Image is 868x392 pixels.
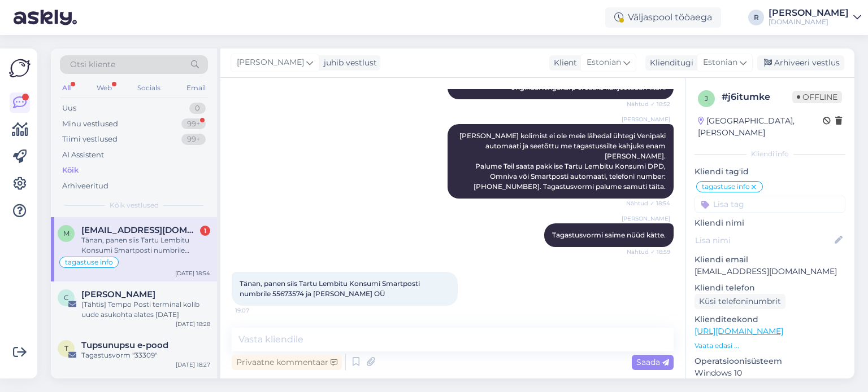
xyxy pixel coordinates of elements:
[695,234,832,246] input: Lisa nimi
[189,103,206,114] div: 0
[181,118,206,130] div: 99+
[65,259,113,266] span: tagastuse info
[319,57,377,69] div: juhib vestlust
[702,183,750,190] span: tagastuse info
[722,90,792,104] div: # j6itumke
[622,214,670,223] span: [PERSON_NAME]
[81,289,155,299] span: Carl-Robert Reidolf
[62,180,108,192] div: Arhiveeritud
[705,94,708,103] span: j
[70,59,115,71] span: Otsi kliente
[587,56,621,69] span: Estonian
[181,134,206,145] div: 99+
[552,231,666,239] span: Tagastusvormi saime nüüd kätte.
[237,56,304,69] span: [PERSON_NAME]
[60,81,73,95] div: All
[110,200,159,210] span: Kõik vestlused
[232,355,342,370] div: Privaatne kommentaar
[200,226,210,236] div: 1
[94,81,114,95] div: Web
[62,165,79,176] div: Kõik
[81,350,210,360] div: Tagastusvorm "33309"
[549,57,577,69] div: Klient
[757,55,844,71] div: Arhiveeri vestlus
[695,166,845,178] p: Kliendi tag'id
[695,314,845,325] p: Klienditeekond
[175,269,210,278] div: [DATE] 18:54
[769,8,849,17] div: [PERSON_NAME]
[622,115,670,124] span: [PERSON_NAME]
[64,293,69,302] span: C
[81,225,199,235] span: maarjaliis.liit@gmail.com
[81,340,168,350] span: Tupsunupsu e-pood
[235,306,277,315] span: 19:07
[636,357,669,367] span: Saada
[62,149,104,161] div: AI Assistent
[62,103,76,114] div: Uus
[605,7,721,28] div: Väljaspool tööaega
[695,149,845,159] div: Kliendi info
[695,326,783,336] a: [URL][DOMAIN_NAME]
[176,360,210,369] div: [DATE] 18:27
[626,199,670,208] span: Nähtud ✓ 18:54
[62,134,118,145] div: Tiimi vestlused
[769,8,861,27] a: [PERSON_NAME][DOMAIN_NAME]
[695,266,845,278] p: [EMAIL_ADDRESS][DOMAIN_NAME]
[695,254,845,266] p: Kliendi email
[81,235,210,256] div: Tänan, panen siis Tartu Lembitu Konsumi Smartposti numbrile 55673574 ja [PERSON_NAME] OÜ
[695,282,845,294] p: Kliendi telefon
[695,341,845,351] p: Vaata edasi ...
[695,196,845,213] input: Lisa tag
[62,118,118,130] div: Minu vestlused
[695,217,845,229] p: Kliendi nimi
[627,248,670,256] span: Nähtud ✓ 18:59
[703,56,737,69] span: Estonian
[627,100,670,108] span: Nähtud ✓ 18:52
[240,279,422,298] span: Tänan, panen siis Tartu Lembitu Konsumi Smartposti numbrile 55673574 ja [PERSON_NAME] OÜ
[81,299,210,320] div: [Tähtis] Tempo Posti terminal kolib uude asukohta alates [DATE]
[698,115,823,139] div: [GEOGRAPHIC_DATA], [PERSON_NAME]
[63,229,70,237] span: m
[695,294,785,309] div: Küsi telefoninumbrit
[748,10,764,25] div: R
[184,81,208,95] div: Email
[792,91,842,103] span: Offline
[9,58,31,79] img: Askly Logo
[769,17,849,27] div: [DOMAIN_NAME]
[176,320,210,328] div: [DATE] 18:28
[459,131,667,191] span: [PERSON_NAME] kolimist ei ole meie lähedal ühtegi Venipaki automaati ja seetõttu me tagastussilte...
[695,367,845,379] p: Windows 10
[135,81,163,95] div: Socials
[64,344,68,353] span: T
[645,57,693,69] div: Klienditugi
[695,355,845,367] p: Operatsioonisüsteem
